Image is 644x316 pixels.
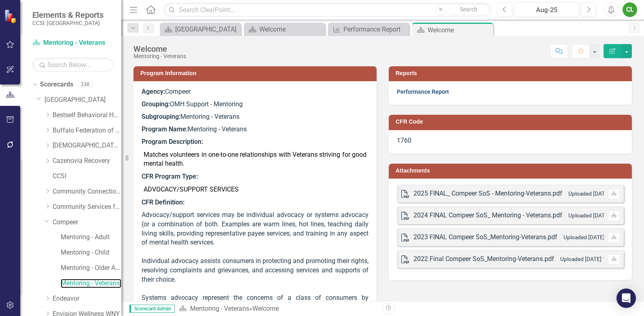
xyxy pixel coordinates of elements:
[190,305,249,312] a: Mentoring - Veterans
[560,256,623,262] small: Uploaded [DATE] 1:28 PM
[568,190,631,197] small: Uploaded [DATE] 2:16 PM
[53,141,121,150] a: [DEMOGRAPHIC_DATA] Charities of [GEOGRAPHIC_DATA]
[142,123,369,136] p: Mentoring - Veterans
[32,20,104,26] small: CCSI: [GEOGRAPHIC_DATA]
[413,233,557,242] div: 2023 FINAL Compeer SoS_Mentoring-Veterans.pdf
[460,6,477,13] span: Search
[142,87,369,98] p: Compeer
[142,88,165,95] strong: Agency:
[142,125,188,133] strong: Program Name:
[396,168,628,174] h3: Attachments
[53,202,121,212] a: Community Services for Every1, Inc.
[53,172,121,181] a: CCSI
[32,10,104,20] span: Elements & Reports
[142,138,203,145] strong: Program Description:
[32,58,113,72] input: Search Below...
[142,183,369,196] td: ADVOCACY/SUPPORT SERVICES
[133,53,186,59] div: Mentoring - Veterans
[32,38,113,48] a: Mentoring - Veterans
[259,24,323,34] div: Welcome
[164,3,491,17] input: Search ClearPoint...
[53,126,121,135] a: Buffalo Federation of Neighborhood Centers
[142,100,170,108] strong: Grouping:
[44,95,121,105] a: [GEOGRAPHIC_DATA]
[133,44,186,53] div: Welcome
[142,113,180,120] strong: Subgrouping:
[623,2,637,17] button: CL
[142,198,184,206] strong: CFR Definition:
[162,24,239,34] a: [GEOGRAPHIC_DATA]
[142,173,198,180] strong: CFR Program Type:
[396,70,628,76] h3: Reports
[449,4,489,15] button: Search
[396,119,628,125] h3: CFR Code
[53,111,121,120] a: Bestself Behavioral Health, Inc.
[397,137,411,144] span: 1760
[252,305,279,312] div: Welcome
[413,211,562,220] div: 2024 FINAL Compeer SoS_ Mentoring - Veterans.pdf
[61,263,121,273] a: Mentoring - Older Adult
[77,81,93,88] div: 238
[140,70,373,76] h3: Program Information
[53,156,121,166] a: Cazenovia Recovery
[61,279,121,288] a: Mentoring - Veterans
[563,234,627,240] small: Uploaded [DATE] 9:54 AM
[517,5,576,15] div: Aug-25
[61,248,121,257] a: Mentoring - Child
[53,218,121,227] a: Compeer
[40,80,73,89] a: Scorecards
[53,187,121,196] a: Community Connections of [GEOGRAPHIC_DATA]
[175,24,239,34] div: [GEOGRAPHIC_DATA]
[515,2,579,17] button: Aug-25
[129,305,175,313] span: Scorecard Admin
[397,88,449,95] a: Performance Report
[179,304,377,314] div: »
[413,255,554,264] div: 2022 Final Compeer SoS_Mentoring-Veterans.pdf
[246,24,323,34] a: Welcome
[4,9,18,23] img: ClearPoint Strategy
[343,24,407,34] div: Performance Report
[53,294,121,303] a: Endeavor
[616,289,636,308] div: Open Intercom Messenger
[428,25,491,35] div: Welcome
[330,24,407,34] a: Performance Report
[142,98,369,111] p: OMH Support - Mentoring
[142,111,369,123] p: Mentoring - Veterans
[142,148,369,171] td: Matches volunteers in one-to-one relationships with Veterans striving for good mental health.
[568,212,631,219] small: Uploaded [DATE] 4:11 PM
[61,233,121,242] a: Mentoring - Adult
[413,189,562,198] div: 2025 FINAL_ Compeer SoS - Mentoring-Veterans.pdf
